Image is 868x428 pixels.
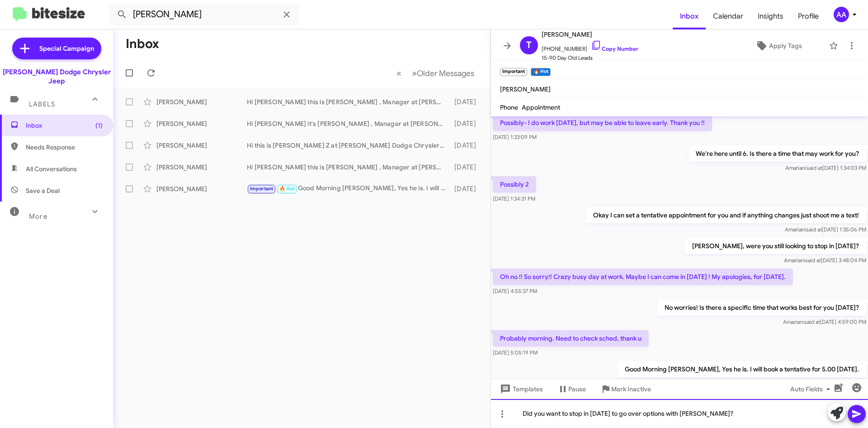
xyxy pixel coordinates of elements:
[29,212,47,221] span: More
[491,381,550,397] button: Templates
[156,119,247,128] div: [PERSON_NAME]
[29,100,55,108] span: Labels
[807,164,822,171] span: said at
[591,45,638,52] a: Copy Number
[550,381,593,397] button: Pause
[750,3,791,29] a: Insights
[618,361,866,377] p: Good Morning [PERSON_NAME], Yes he is. I will book a tentative for 5.00 [DATE].
[279,186,295,192] span: 🔥 Hot
[783,318,866,325] span: Amariani [DATE] 4:59:00 PM
[689,145,866,162] p: We're here until 6. Is there a time that may work for you?
[95,121,103,130] span: (1)
[493,288,537,294] span: [DATE] 4:55:37 PM
[450,119,483,128] div: [DATE]
[109,4,299,25] input: Search
[493,115,712,131] p: Possibly- I do work [DATE], but may be able to leave early. Thank you !!
[450,163,483,172] div: [DATE]
[706,3,750,29] a: Calendar
[396,67,401,79] span: «
[500,68,527,76] small: Important
[493,134,537,140] span: [DATE] 1:33:09 PM
[493,176,536,192] p: Possibly 2
[247,97,450,106] div: Hi [PERSON_NAME] this is [PERSON_NAME] , Manager at [PERSON_NAME] Dodge Chrysler Jeep Ram. I want...
[542,53,638,63] span: 15-90 Day Old Leads
[493,269,793,285] p: Oh no !! So sorry!! Crazy busy day at work. Maybe I can come in [DATE] ! My apologies, for [DATE].
[526,38,532,53] span: T
[783,381,841,397] button: Auto Fields
[26,121,103,130] span: Inbox
[568,381,586,397] span: Pause
[450,184,483,193] div: [DATE]
[586,207,866,223] p: Okay I can set a tentative appointment for you and if anything changes just shoot me a text!
[26,186,60,195] span: Save a Deal
[392,64,480,82] nav: Page navigation example
[247,183,450,194] div: Good Morning [PERSON_NAME], Yes he is. I will book a tentative for 5.00 [DATE].
[806,226,822,233] span: said at
[522,103,560,111] span: Appointment
[531,68,550,76] small: 🔥 Hot
[834,7,849,22] div: AA
[804,318,820,325] span: said at
[493,330,649,346] p: Probably morning. Need to check sched, thank u
[593,381,658,397] button: Mark Inactive
[785,226,866,233] span: Amariani [DATE] 1:35:06 PM
[156,184,247,193] div: [PERSON_NAME]
[247,141,450,150] div: Hi this is [PERSON_NAME] Z at [PERSON_NAME] Dodge Chrysler Jeep Ram. Our inventory is always chan...
[250,186,274,192] span: Important
[542,40,638,53] span: [PHONE_NUMBER]
[685,238,866,254] p: [PERSON_NAME], were you still looking to stop in [DATE]?
[785,164,866,171] span: Amariani [DATE] 1:34:03 PM
[39,44,94,53] span: Special Campaign
[12,38,101,59] a: Special Campaign
[657,299,866,316] p: No worries! Is there a specific time that works best for you [DATE]?
[26,164,77,173] span: All Conversations
[450,141,483,150] div: [DATE]
[826,7,858,22] button: AA
[500,85,551,93] span: [PERSON_NAME]
[126,37,159,51] h1: Inbox
[247,119,450,128] div: Hi [PERSON_NAME] it's [PERSON_NAME] , Manager at [PERSON_NAME] Dodge Chrysler Jeep Ram. Thanks ag...
[417,68,474,78] span: Older Messages
[542,29,638,40] span: [PERSON_NAME]
[493,195,535,202] span: [DATE] 1:34:31 PM
[247,163,450,172] div: Hi [PERSON_NAME] this is [PERSON_NAME] , Manager at [PERSON_NAME] Dodge Chrysler Jeep Ram. Thanks...
[791,3,826,29] a: Profile
[156,163,247,172] div: [PERSON_NAME]
[790,381,834,397] span: Auto Fields
[498,381,543,397] span: Templates
[769,38,802,54] span: Apply Tags
[493,349,538,356] span: [DATE] 5:05:19 PM
[732,38,825,54] button: Apply Tags
[611,381,651,397] span: Mark Inactive
[805,257,821,264] span: said at
[406,64,480,82] button: Next
[156,141,247,150] div: [PERSON_NAME]
[391,64,407,82] button: Previous
[673,3,706,29] a: Inbox
[500,103,518,111] span: Phone
[450,97,483,106] div: [DATE]
[156,97,247,106] div: [PERSON_NAME]
[491,399,868,428] div: Did you want to stop in [DATE] to go over options with [PERSON_NAME]?
[26,143,103,152] span: Needs Response
[784,257,866,264] span: Amariani [DATE] 3:48:04 PM
[412,67,417,79] span: »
